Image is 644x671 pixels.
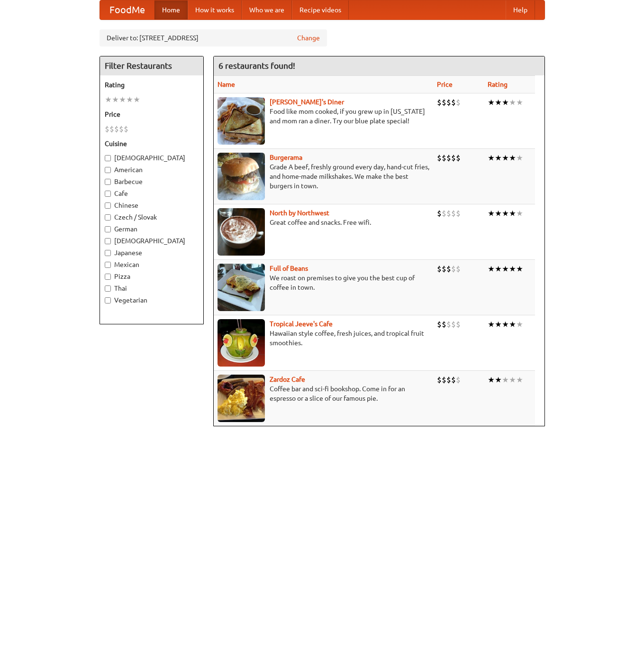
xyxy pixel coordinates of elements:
[270,320,333,328] a: Tropical Jeeve's Cafe
[506,0,535,19] a: Help
[105,201,199,210] label: Chinese
[105,179,111,185] input: Barbecue
[218,107,429,126] p: Food like mom cooked, if you grew up in [US_STATE] and mom ran a diner. Try our blue plate special!
[442,319,446,330] li: $
[451,264,456,274] li: $
[105,250,111,256] input: Japanese
[218,153,265,200] img: burgerama.jpg
[124,124,128,134] li: $
[154,0,188,19] a: Home
[218,329,429,348] p: Hawaiian style coffee, fresh juices, and tropical fruit smoothies.
[270,98,344,106] a: [PERSON_NAME]'s Diner
[105,153,199,163] label: [DEMOGRAPHIC_DATA]
[119,94,126,105] li: ★
[495,97,502,108] li: ★
[442,264,446,274] li: $
[119,124,124,134] li: $
[437,208,442,219] li: $
[105,236,199,246] label: [DEMOGRAPHIC_DATA]
[442,97,446,108] li: $
[451,208,456,219] li: $
[105,191,111,197] input: Cafe
[516,153,523,163] li: ★
[437,81,453,88] a: Price
[516,97,523,108] li: ★
[105,202,111,209] input: Chinese
[502,153,509,163] li: ★
[105,248,199,257] label: Japanese
[451,375,456,385] li: $
[105,165,199,175] label: American
[105,189,199,198] label: Cafe
[516,208,523,219] li: ★
[105,274,111,280] input: Pizza
[488,208,495,219] li: ★
[446,375,451,385] li: $
[297,33,320,43] a: Change
[105,155,111,161] input: [DEMOGRAPHIC_DATA]
[456,153,461,163] li: $
[218,273,429,292] p: We roast on premises to give you the best cup of coffee in town.
[218,375,265,422] img: zardoz.jpg
[218,162,429,191] p: Grade A beef, freshly ground every day, hand-cut fries, and home-made milkshakes. We make the bes...
[105,260,199,269] label: Mexican
[446,97,451,108] li: $
[502,319,509,330] li: ★
[495,264,502,274] li: ★
[488,81,508,88] a: Rating
[495,153,502,163] li: ★
[456,375,461,385] li: $
[509,319,516,330] li: ★
[437,264,442,274] li: $
[270,209,329,217] a: North by Northwest
[437,97,442,108] li: $
[488,264,495,274] li: ★
[502,97,509,108] li: ★
[495,319,502,330] li: ★
[488,375,495,385] li: ★
[105,124,109,134] li: $
[456,208,461,219] li: $
[502,375,509,385] li: ★
[509,208,516,219] li: ★
[451,153,456,163] li: $
[442,208,446,219] li: $
[218,61,295,70] ng-pluralize: 6 restaurants found!
[446,208,451,219] li: $
[446,153,451,163] li: $
[437,153,442,163] li: $
[105,226,111,232] input: German
[516,264,523,274] li: ★
[133,94,140,105] li: ★
[105,295,199,305] label: Vegetarian
[509,97,516,108] li: ★
[509,264,516,274] li: ★
[292,0,349,19] a: Recipe videos
[446,319,451,330] li: $
[509,375,516,385] li: ★
[270,154,302,161] a: Burgerama
[105,272,199,281] label: Pizza
[112,94,119,105] li: ★
[270,376,305,383] b: Zardoz Cafe
[451,319,456,330] li: $
[114,124,119,134] li: $
[442,153,446,163] li: $
[105,238,111,244] input: [DEMOGRAPHIC_DATA]
[218,208,265,256] img: north.jpg
[105,285,111,292] input: Thai
[126,94,133,105] li: ★
[105,94,112,105] li: ★
[502,264,509,274] li: ★
[105,297,111,303] input: Vegetarian
[218,97,265,145] img: sallys.jpg
[105,284,199,293] label: Thai
[488,97,495,108] li: ★
[105,212,199,222] label: Czech / Slovak
[218,264,265,311] img: beans.jpg
[105,80,199,90] h5: Rating
[456,264,461,274] li: $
